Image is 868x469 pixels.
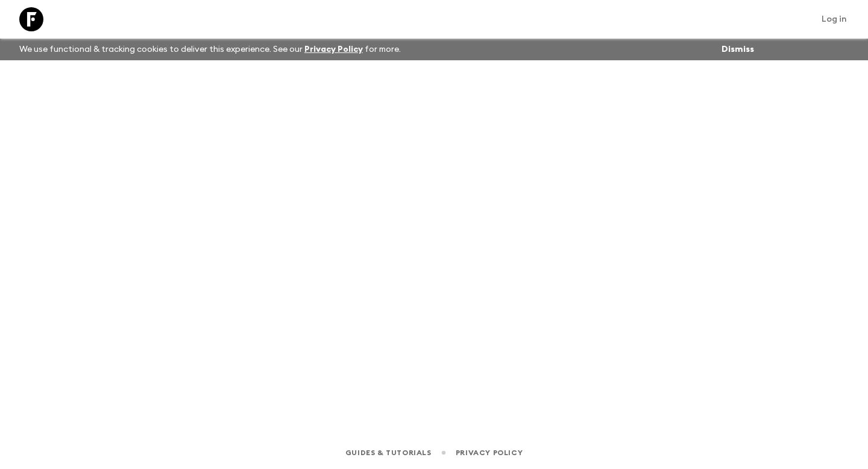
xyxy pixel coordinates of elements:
p: We use functional & tracking cookies to deliver this experience. See our for more. [14,39,406,60]
a: Log in [815,11,854,28]
a: Guides & Tutorials [345,446,432,459]
button: Dismiss [719,41,757,58]
a: Privacy Policy [304,45,363,54]
a: Privacy Policy [456,446,523,459]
